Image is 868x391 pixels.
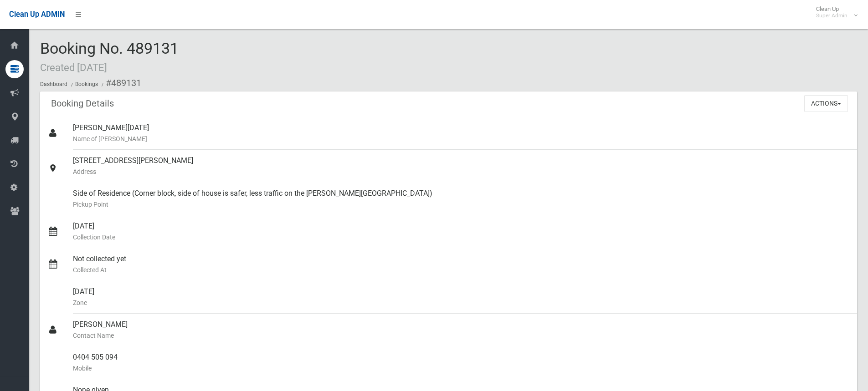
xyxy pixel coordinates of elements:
small: Zone [73,297,850,308]
small: Mobile [73,363,850,374]
small: Collected At [73,264,850,275]
div: [STREET_ADDRESS][PERSON_NAME] [73,150,850,183]
div: [DATE] [73,215,850,248]
small: Name of [PERSON_NAME] [73,133,850,144]
div: [DATE] [73,281,850,314]
div: 0404 505 094 [73,346,850,379]
small: Created [DATE] [40,61,107,73]
button: Actions [804,95,848,112]
small: Collection Date [73,232,850,243]
header: Booking Details [40,95,125,112]
div: [PERSON_NAME][DATE] [73,117,850,150]
span: Clean Up [812,5,857,19]
a: Dashboard [40,81,67,87]
span: Booking No. 489131 [40,39,179,75]
small: Contact Name [73,330,850,341]
div: [PERSON_NAME] [73,314,850,346]
span: Clean Up ADMIN [9,10,65,19]
li: #489131 [99,75,141,91]
div: Not collected yet [73,248,850,281]
small: Super Admin [816,12,847,19]
a: Bookings [75,81,98,87]
small: Address [73,166,850,177]
small: Pickup Point [73,199,850,210]
div: Side of Residence (Corner block, side of house is safer, less traffic on the [PERSON_NAME][GEOGRA... [73,183,850,215]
